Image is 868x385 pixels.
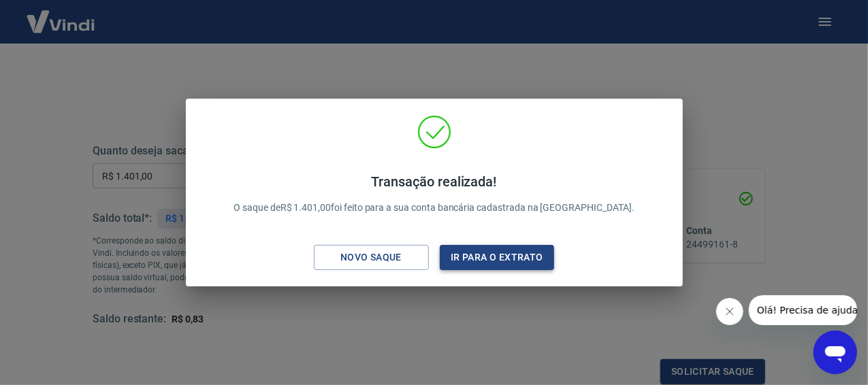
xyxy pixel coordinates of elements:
p: O saque de R$ 1.401,00 foi feito para a sua conta bancária cadastrada na [GEOGRAPHIC_DATA]. [234,173,634,215]
iframe: Mensagem da empresa [749,295,857,325]
button: Novo saque [314,245,429,270]
iframe: Fechar mensagem [716,298,743,325]
button: Ir para o extrato [440,245,555,270]
span: Olá! Precisa de ajuda? [8,10,114,20]
iframe: Botão para abrir a janela de mensagens [814,331,857,374]
div: Novo saque [324,249,418,266]
h4: Transação realizada! [234,173,634,190]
